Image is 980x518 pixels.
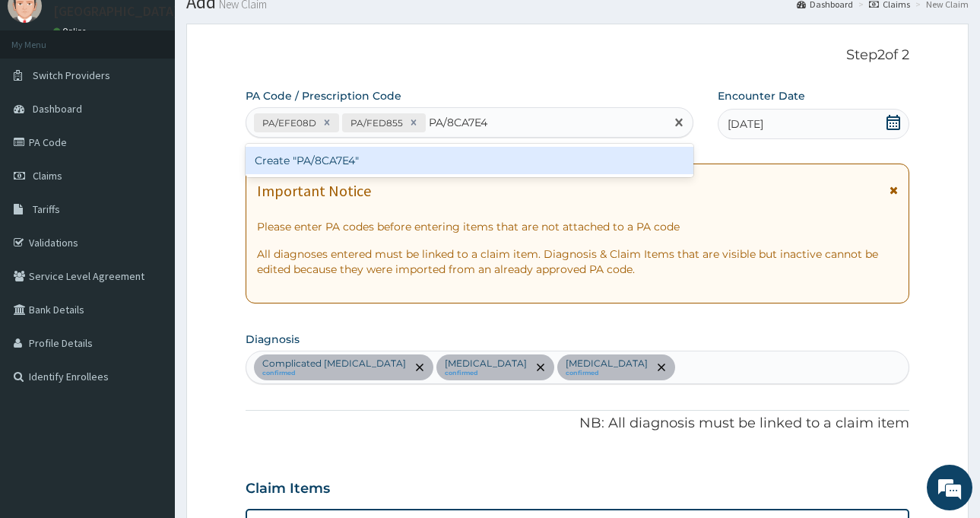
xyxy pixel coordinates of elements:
p: NB: All diagnosis must be linked to a claim item [246,414,909,434]
span: Dashboard [33,102,82,116]
h3: Claim Items [246,481,330,497]
p: [MEDICAL_DATA] [566,358,648,370]
span: remove selection option [413,361,427,374]
p: [MEDICAL_DATA] [445,358,527,370]
span: We're online! [88,160,210,313]
div: Chat with us now [79,85,255,105]
small: confirmed [445,370,527,377]
label: PA Code / Prescription Code [246,88,401,103]
a: Online [53,26,90,37]
p: Step 2 of 2 [246,47,909,64]
p: All diagnoses entered must be linked to a claim item. Diagnosis & Claim Items that are visible bu... [257,246,898,277]
p: [GEOGRAPHIC_DATA][PERSON_NAME] [53,5,278,18]
small: confirmed [566,370,648,377]
span: [DATE] [728,116,763,132]
span: remove selection option [534,361,547,374]
span: Claims [33,169,62,183]
label: Encounter Date [718,88,805,103]
span: remove selection option [655,361,668,374]
div: PA/FED855 [346,114,405,132]
span: Switch Providers [33,68,110,82]
img: d_794563401_company_1708531726252_794563401 [28,76,62,114]
span: Tariffs [33,202,60,216]
div: Create "PA/8CA7E4" [246,147,693,174]
p: Complicated [MEDICAL_DATA] [262,358,406,370]
label: Diagnosis [246,332,300,347]
small: confirmed [262,370,406,377]
h1: Important Notice [257,183,371,199]
div: Minimize live chat window [249,8,286,44]
p: Please enter PA codes before entering items that are not attached to a PA code [257,219,898,234]
div: PA/EFE08D [258,114,319,132]
textarea: Type your message and hit 'Enter' [8,351,290,405]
